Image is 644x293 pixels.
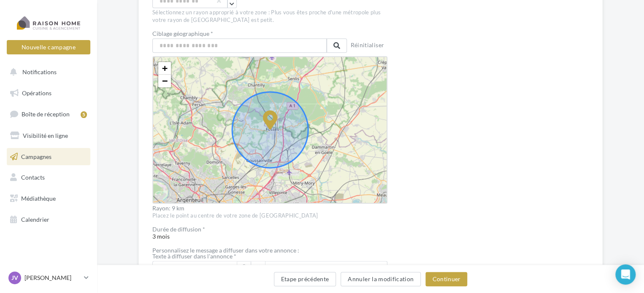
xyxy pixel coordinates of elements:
[21,216,49,223] span: Calendrier
[152,253,387,259] label: Texte à diffuser dans l'annonce *
[425,272,467,286] button: Continuer
[153,261,237,276] button: Champs personnalisés
[347,40,387,52] button: Réinitialiser
[7,270,90,286] a: JV [PERSON_NAME]
[23,132,68,139] span: Visibilité en ligne
[81,111,87,118] div: 5
[341,272,421,286] button: Annuler la modification
[5,169,92,186] a: Contacts
[152,31,347,37] label: Ciblage géographique *
[274,272,336,286] button: Etape précédente
[7,40,90,54] button: Nouvelle campagne
[22,68,57,75] span: Notifications
[5,63,89,81] button: Notifications
[5,148,92,166] a: Campagnes
[5,127,92,145] a: Visibilité en ligne
[5,211,92,228] a: Calendrier
[152,226,387,240] span: 3 mois
[21,174,45,181] span: Contacts
[152,205,387,211] div: Rayon: 9 km
[22,89,51,97] span: Opérations
[615,264,636,285] div: Open Intercom Messenger
[21,153,51,160] span: Campagnes
[152,212,387,220] div: Placez le point au centre de votre zone de [GEOGRAPHIC_DATA]
[24,274,81,282] p: [PERSON_NAME]
[21,195,56,202] span: Médiathèque
[5,84,92,102] a: Opérations
[5,105,92,123] a: Boîte de réception5
[22,110,70,118] span: Boîte de réception
[5,190,92,207] a: Médiathèque
[158,62,171,75] a: Zoom in
[11,274,18,282] span: JV
[162,75,168,86] span: −
[152,226,387,232] div: Durée de diffusion *
[152,9,387,24] div: Sélectionnez un rayon approprié à votre zone : Plus vous êtes proche d'une métropole plus votre r...
[158,75,171,87] a: Zoom out
[162,63,168,73] span: +
[152,247,387,253] div: Personnalisez le message a diffuser dans votre annonce :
